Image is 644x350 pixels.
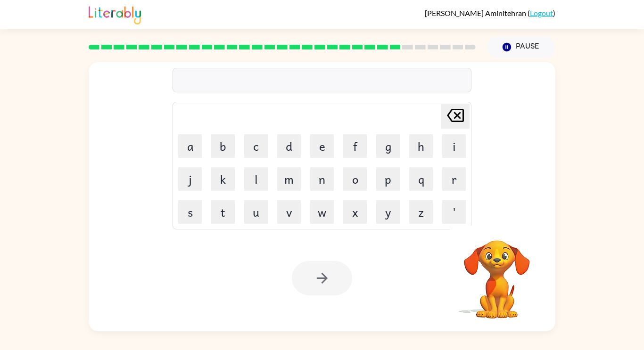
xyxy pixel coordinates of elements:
img: Literably [89,4,141,24]
span: [PERSON_NAME] Aminitehran [425,8,528,17]
div: ( ) [425,8,555,17]
button: s [178,200,202,224]
button: d [277,134,301,158]
button: i [442,134,466,158]
button: o [343,167,367,191]
button: k [211,167,235,191]
button: v [277,200,301,224]
button: c [244,134,268,158]
button: z [409,200,433,224]
button: l [244,167,268,191]
button: x [343,200,367,224]
button: n [310,167,334,191]
button: p [376,167,400,191]
button: q [409,167,433,191]
button: r [442,167,466,191]
button: e [310,134,334,158]
video: Your browser must support playing .mp4 files to use Literably. Please try using another browser. [450,226,544,320]
button: g [376,134,400,158]
button: Pause [487,36,555,58]
button: a [178,134,202,158]
button: m [277,167,301,191]
button: h [409,134,433,158]
button: w [310,200,334,224]
button: t [211,200,235,224]
button: j [178,167,202,191]
button: ' [442,200,466,224]
button: y [376,200,400,224]
a: Logout [530,8,553,17]
button: f [343,134,367,158]
button: b [211,134,235,158]
button: u [244,200,268,224]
